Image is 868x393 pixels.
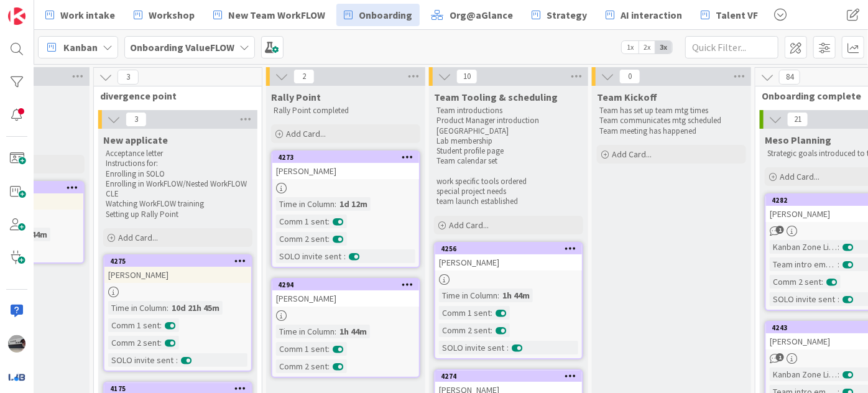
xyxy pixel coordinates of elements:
span: : [507,341,509,354]
span: Org@aGlance [450,7,513,22]
div: 4274 [435,371,582,382]
div: Team intro email sent [770,257,838,271]
div: Comm 2 sent [276,232,328,246]
div: [PERSON_NAME] [272,163,419,179]
b: Onboarding ValueFLOW [130,41,234,53]
div: 4256 [435,243,582,254]
a: Talent VF [693,4,765,26]
a: Work intake [38,4,122,26]
p: Team calendar set [436,156,581,166]
span: Onboarding [359,7,412,22]
p: Instructions for: [106,159,250,169]
span: Meso Planning [765,134,831,146]
span: : [491,306,492,320]
p: special project needs [436,187,581,196]
span: Rally Point [271,91,321,103]
span: : [838,368,839,381]
span: : [328,359,330,373]
span: : [491,323,492,337]
div: Time in Column [108,301,167,315]
img: jB [8,335,25,353]
span: : [497,289,499,302]
span: Team Kickoff [597,91,657,103]
p: Lab membership [436,136,581,146]
div: 4273 [278,153,419,162]
p: Enrolling in WorkFLOW/Nested WorkFLOW CLE [106,179,250,200]
span: Add Card... [780,171,820,182]
div: Comm 2 sent [108,336,160,349]
p: Enrolling in SOLO [106,169,250,179]
span: 1x [622,41,639,53]
span: 3 [118,70,139,85]
span: : [328,215,330,228]
span: Workshop [149,7,195,22]
span: 84 [779,70,800,85]
span: Work intake [60,7,115,22]
div: [PERSON_NAME] [435,254,582,270]
span: 1 [776,353,784,361]
a: Onboarding [336,4,420,26]
span: : [160,336,162,349]
input: Quick Filter... [685,36,778,58]
span: : [838,240,839,254]
div: 4294 [278,280,419,289]
div: 4294[PERSON_NAME] [272,279,419,307]
span: : [328,342,330,356]
span: 10 [456,69,478,84]
div: Comm 1 sent [108,318,160,332]
div: Time in Column [276,197,335,211]
p: Setting up Rally Point [106,210,250,220]
span: 1 [776,226,784,234]
div: 4274 [441,372,582,381]
div: Comm 1 sent [439,306,491,320]
p: Team communicates mtg scheduled [599,116,744,126]
a: AI interaction [598,4,690,26]
div: 4275 [104,256,251,267]
span: : [838,292,839,306]
span: 21 [787,112,808,127]
div: [PERSON_NAME] [104,267,251,283]
p: Watching WorkFLOW training [106,199,250,209]
div: 1d 12m [336,197,371,211]
a: New Team WorkFLOW [206,4,333,26]
div: Kanban Zone Licensed [770,368,838,381]
a: 4273[PERSON_NAME]Time in Column:1d 12mComm 1 sent:Comm 2 sent:SOLO invite sent: [271,150,420,268]
div: SOLO invite sent [108,353,176,367]
div: 4275 [110,257,251,266]
div: 10d 21h 45m [169,301,223,315]
p: Team introductions [436,106,581,116]
a: Strategy [524,4,594,26]
div: SOLO invite sent [276,249,344,263]
a: Workshop [126,4,202,26]
div: 4273[PERSON_NAME] [272,152,419,179]
span: Kanban [63,40,98,55]
div: 1h 44m [499,289,533,302]
div: 4294 [272,279,419,290]
span: : [838,257,839,271]
span: Add Card... [118,232,158,243]
p: [GEOGRAPHIC_DATA] [436,126,581,136]
p: team launch established [436,196,581,206]
span: : [821,275,823,289]
div: [PERSON_NAME] [272,290,419,307]
img: avatar [8,368,25,386]
span: Strategy [547,7,587,22]
div: 4256 [441,244,582,253]
span: Add Card... [449,220,489,231]
div: 4273 [272,152,419,163]
span: 0 [619,69,640,84]
img: Visit kanbanzone.com [8,7,25,25]
p: Team meeting has happened [599,126,744,136]
span: divergence point [100,90,246,102]
div: 4175 [110,384,251,393]
span: : [167,301,169,315]
span: Talent VF [716,7,758,22]
span: : [335,197,336,211]
div: 4275[PERSON_NAME] [104,256,251,283]
div: Comm 2 sent [439,323,491,337]
a: 4294[PERSON_NAME]Time in Column:1h 44mComm 1 sent:Comm 2 sent: [271,278,420,378]
span: : [328,232,330,246]
span: Add Card... [286,128,326,139]
span: Add Card... [612,149,652,160]
div: Comm 1 sent [276,215,328,228]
